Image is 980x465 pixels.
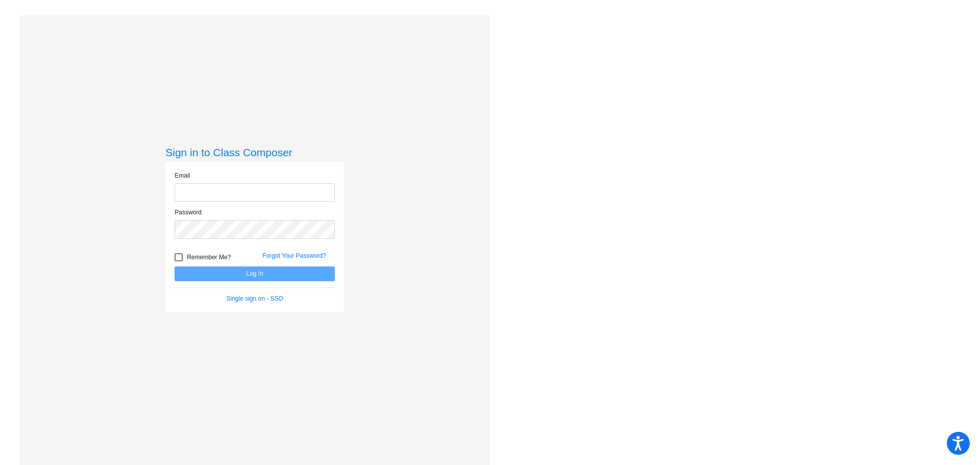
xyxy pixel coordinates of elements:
[165,146,344,159] h3: Sign in to Class Composer
[175,266,335,281] button: Log In
[175,171,190,180] label: Email
[262,252,326,259] a: Forgot Your Password?
[175,208,202,217] label: Password
[187,251,231,263] span: Remember Me?
[227,295,283,302] a: Single sign on - SSO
